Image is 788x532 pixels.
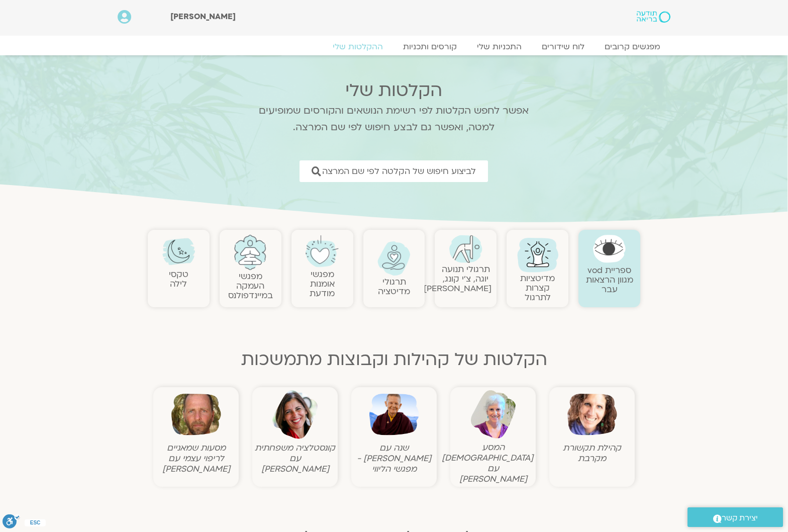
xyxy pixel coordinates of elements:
figcaption: קהילת תקשורת מקרבת [552,442,632,464]
a: יצירת קשר [687,507,783,527]
a: תרגולימדיטציה [378,276,410,297]
figcaption: מסעות שמאניים לריפוי עצמי עם [PERSON_NAME] [156,442,236,474]
p: אפשר לחפש הקלטות לפי רשימת הנושאים והקורסים שמופיעים למטה, ואפשר גם לבצע חיפוש לפי שם המרצה. [245,103,542,136]
a: ספריית vodמגוון הרצאות עבר [586,264,633,295]
span: יצירת קשר [722,511,758,525]
a: מפגשים קרובים [595,42,670,52]
figcaption: שנה עם [PERSON_NAME] - מפגשי הליווי [354,442,434,474]
span: [PERSON_NAME] [170,11,236,22]
figcaption: המסע [DEMOGRAPHIC_DATA] עם [PERSON_NAME] [453,442,533,484]
a: לוח שידורים [532,42,595,52]
a: ההקלטות שלי [323,42,393,52]
a: קורסים ותכניות [393,42,467,52]
nav: Menu [118,42,670,52]
h2: הקלטות של קהילות וקבוצות מתמשכות [148,349,640,370]
a: לביצוע חיפוש של הקלטה לפי שם המרצה [300,160,488,182]
a: מפגשיאומנות מודעת [310,269,335,299]
a: טקסילילה [169,269,188,290]
a: תרגולי תנועהיוגה, צ׳י קונג, [PERSON_NAME] [424,263,491,294]
a: מדיטציות קצרות לתרגול [520,273,555,303]
h2: הקלטות שלי [245,80,542,101]
figcaption: קונסטלציה משפחתית עם [PERSON_NAME] [255,442,335,474]
a: מפגשיהעמקה במיינדפולנס [228,271,273,301]
span: לביצוע חיפוש של הקלטה לפי שם המרצה [322,166,476,176]
a: התכניות שלי [467,42,532,52]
